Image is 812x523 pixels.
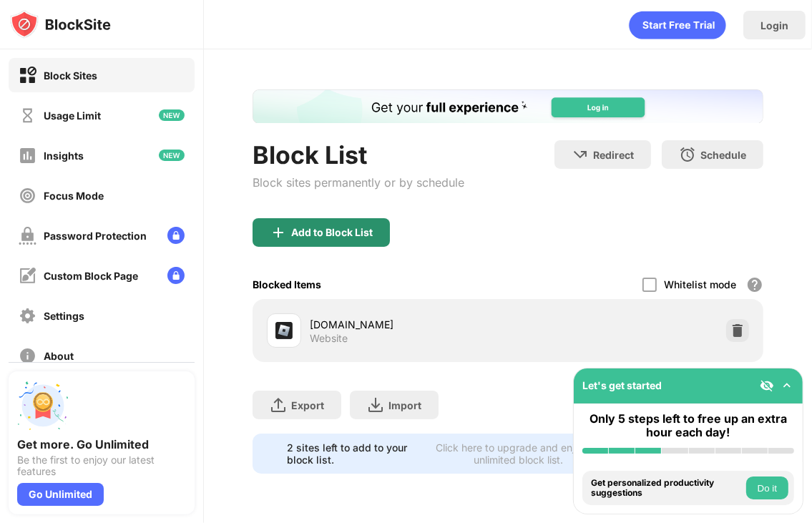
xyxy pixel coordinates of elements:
div: Usage Limit [44,109,101,122]
div: Click here to upgrade and enjoy an unlimited block list. [422,441,613,466]
img: omni-setup-toggle.svg [780,378,794,393]
img: new-icon.svg [159,150,185,161]
div: [DOMAIN_NAME] [310,317,508,332]
img: logo-blocksite.svg [10,10,111,39]
div: animation [629,11,726,39]
div: Custom Block Page [44,270,138,282]
div: Add to Block List [291,227,373,238]
div: Redirect [593,149,634,161]
div: Password Protection [44,230,147,242]
img: settings-off.svg [19,307,36,325]
div: Get personalized productivity suggestions [591,478,743,499]
div: Get more. Go Unlimited [17,437,186,451]
div: Only 5 steps left to free up an extra hour each day! [582,412,794,439]
div: Schedule [700,149,746,161]
img: about-off.svg [19,347,36,365]
img: push-unlimited.svg [17,380,69,431]
iframe: Banner [253,89,763,123]
img: password-protection-off.svg [19,227,36,245]
div: Settings [44,310,84,322]
div: 2 sites left to add to your block list. [287,441,414,466]
img: favicons [275,322,293,339]
div: Login [760,19,788,31]
img: eye-not-visible.svg [760,378,774,393]
div: Whitelist mode [664,278,736,290]
img: lock-menu.svg [167,227,185,244]
img: customize-block-page-off.svg [19,267,36,285]
div: Block List [253,140,464,170]
div: Insights [44,150,84,162]
div: Let's get started [582,379,662,391]
div: Export [291,399,324,411]
img: insights-off.svg [19,147,36,165]
img: new-icon.svg [159,109,185,121]
div: Be the first to enjoy our latest features [17,454,186,477]
div: Import [388,399,421,411]
div: Focus Mode [44,190,104,202]
img: lock-menu.svg [167,267,185,284]
img: time-usage-off.svg [19,107,36,124]
img: block-on.svg [19,67,36,84]
div: Website [310,332,348,345]
div: About [44,350,74,362]
div: Block sites permanently or by schedule [253,175,464,190]
div: Blocked Items [253,278,321,290]
button: Do it [746,476,788,499]
div: Go Unlimited [17,483,104,506]
div: Block Sites [44,69,97,82]
img: focus-off.svg [19,187,36,205]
